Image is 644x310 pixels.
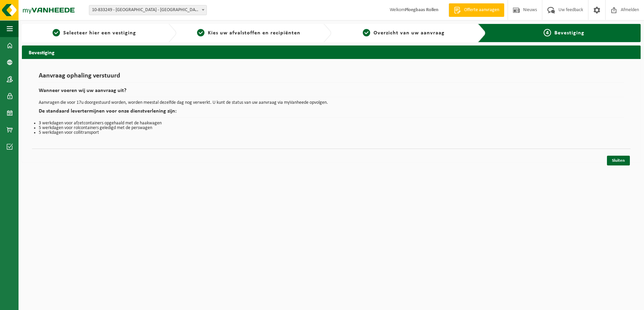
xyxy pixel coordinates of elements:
[544,29,551,36] span: 4
[25,29,163,37] a: 1Selecteer hier een vestiging
[39,88,624,97] h2: Wanneer voeren wij uw aanvraag uit?
[53,29,60,36] span: 1
[335,29,473,37] a: 3Overzicht van uw aanvraag
[39,72,624,83] h1: Aanvraag ophaling verstuurd
[180,29,318,37] a: 2Kies uw afvalstoffen en recipiënten
[554,30,584,36] span: Bevestiging
[89,5,207,15] span: 10-833249 - IKO NV MILIEUSTRAAT FABRIEK - ANTWERPEN
[39,100,624,105] p: Aanvragen die voor 17u doorgestuurd worden, worden meestal dezelfde dag nog verwerkt. U kunt de s...
[363,29,370,36] span: 3
[449,3,504,17] a: Offerte aanvragen
[39,108,624,118] h2: De standaard levertermijnen voor onze dienstverlening zijn:
[374,30,445,36] span: Overzicht van uw aanvraag
[208,30,300,36] span: Kies uw afvalstoffen en recipiënten
[39,126,624,130] li: 5 werkdagen voor rolcontainers geledigd met de perswagen
[39,130,624,135] li: 5 werkdagen voor collitransport
[39,121,624,126] li: 3 werkdagen voor afzetcontainers opgehaald met de haakwagen
[89,5,206,15] span: 10-833249 - IKO NV MILIEUSTRAAT FABRIEK - ANTWERPEN
[462,7,501,13] span: Offerte aanvragen
[197,29,204,36] span: 2
[22,45,641,59] h2: Bevestiging
[63,30,136,36] span: Selecteer hier een vestiging
[607,156,630,165] a: Sluiten
[405,7,439,12] strong: Ploegbaas Rollen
